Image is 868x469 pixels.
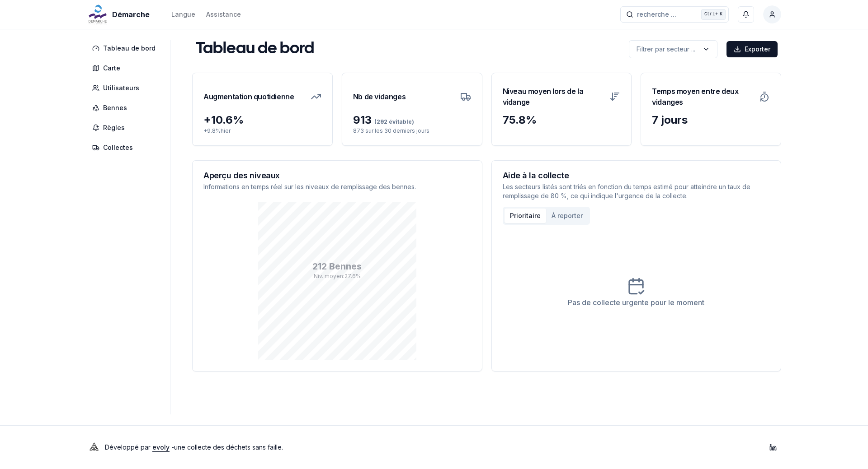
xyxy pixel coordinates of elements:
[353,84,406,109] h3: Nb de vidanges
[203,84,294,109] h3: Augmentation quotidienne
[652,113,770,127] div: 7 jours
[103,103,127,112] span: Bennes
[103,64,120,73] span: Carte
[629,40,717,58] button: label
[546,209,588,223] button: À reporter
[87,60,165,76] a: Carte
[87,120,165,136] a: Règles
[103,143,133,152] span: Collectes
[105,441,283,454] p: Développé par - une collecte des déchets sans faille .
[112,9,150,20] span: Démarche
[726,41,778,57] button: Exporter
[353,127,471,135] p: 873 sur les 30 derniers jours
[503,172,770,180] h3: Aide à la collecte
[637,10,676,19] span: recherche ...
[103,84,139,93] span: Utilisateurs
[206,9,241,20] a: Assistance
[503,113,621,127] div: 75.8 %
[152,443,170,451] a: evoly
[372,118,414,125] span: (292 évitable)
[620,6,729,23] button: recherche ...Ctrl+K
[503,84,604,109] h3: Niveau moyen lors de la vidange
[103,123,125,132] span: Règles
[353,113,471,127] div: 913
[103,44,156,53] span: Tableau de bord
[87,80,165,96] a: Utilisateurs
[171,10,195,19] div: Langue
[568,297,704,308] div: Pas de collecte urgente pour le moment
[505,209,546,223] button: Prioritaire
[203,113,321,127] div: + 10.6 %
[87,139,165,156] a: Collectes
[203,182,471,191] p: Informations en temps réel sur les niveaux de remplissage des bennes.
[203,127,321,135] p: + 9.8 % hier
[637,45,695,54] p: Filtrer par secteur ...
[87,440,101,455] img: Evoly Logo
[652,84,754,109] h3: Temps moyen entre deux vidanges
[196,40,314,58] h1: Tableau de bord
[87,4,108,25] img: Démarche Logo
[503,182,770,200] p: Les secteurs listés sont triés en fonction du temps estimé pour atteindre un taux de remplissage ...
[87,9,153,20] a: Démarche
[203,172,471,180] h3: Aperçu des niveaux
[87,40,165,56] a: Tableau de bord
[87,100,165,116] a: Bennes
[171,9,195,20] button: Langue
